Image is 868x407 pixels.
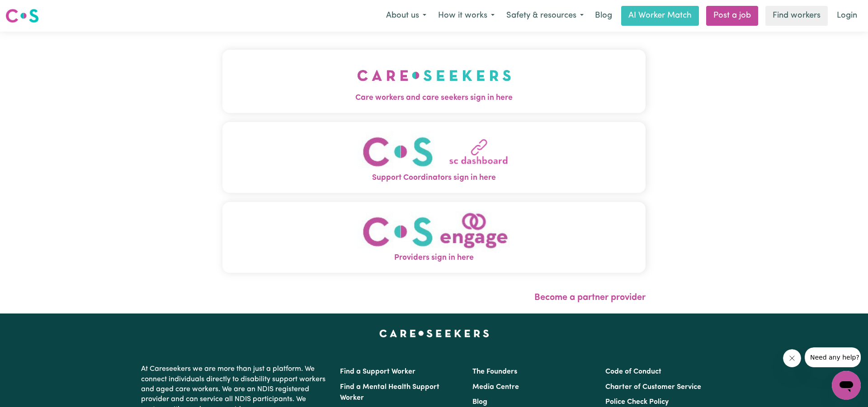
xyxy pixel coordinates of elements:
[380,6,432,25] button: About us
[432,6,500,25] button: How it works
[605,368,661,375] a: Code of Conduct
[534,293,646,302] a: Become a partner provider
[222,122,646,193] button: Support Coordinators sign in here
[605,384,701,391] a: Charter of Customer Service
[765,6,828,26] a: Find workers
[222,50,646,113] button: Care workers and care seekers sign in here
[222,252,646,264] span: Providers sign in here
[831,6,863,26] a: Login
[472,384,519,391] a: Media Centre
[605,398,669,406] a: Police Check Policy
[590,6,618,26] a: Blog
[222,202,646,273] button: Providers sign in here
[500,6,590,25] button: Safety & resources
[222,92,646,104] span: Care workers and care seekers sign in here
[832,371,861,400] iframe: Button to launch messaging window
[340,384,439,402] a: Find a Mental Health Support Worker
[379,330,489,337] a: Careseekers home page
[805,347,861,367] iframe: Message from company
[706,6,758,26] a: Post a job
[783,349,801,367] iframe: Close message
[5,8,39,24] img: Careseekers logo
[472,368,517,375] a: The Founders
[340,368,415,375] a: Find a Support Worker
[472,398,487,406] a: Blog
[5,5,39,26] a: Careseekers logo
[222,172,646,184] span: Support Coordinators sign in here
[621,6,699,26] a: AI Worker Match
